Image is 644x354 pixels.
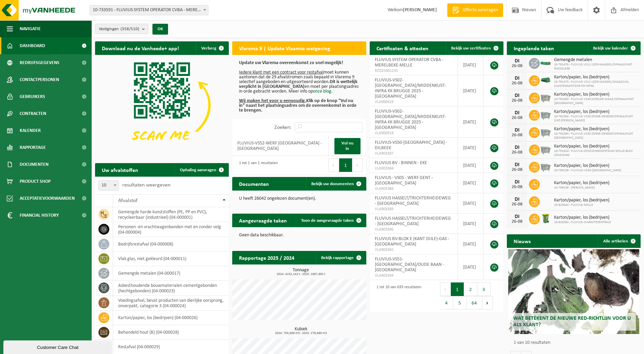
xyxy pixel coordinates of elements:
[540,109,551,120] img: WB-2500-GAL-GY-01
[554,169,621,173] span: 10-799138 - FLUVIUS-VS50-[GEOGRAPHIC_DATA]
[274,125,291,130] label: Zoeken:
[375,78,446,99] span: FLUVIUS-VS02-[GEOGRAPHIC_DATA]/MIDDENKUST-INFRA KK BRUGGE 2025 - [GEOGRAPHIC_DATA]
[95,41,186,55] h2: Download nu de Vanheede+ app!
[458,106,483,138] td: [DATE]
[554,198,609,203] span: Karton/papier, los (bedrijven)
[113,281,229,296] td: asbesthoudende bouwmaterialen cementgebonden (hechtgebonden) (04-000023)
[510,179,524,185] div: DI
[20,122,41,139] span: Kalender
[375,140,447,151] span: FLUVIUS-VS50-[GEOGRAPHIC_DATA] - DILBEEK
[554,220,611,224] span: 10-826084 - FLUVIUS-WARMTECENTRALE
[239,98,306,103] u: Wij maken het voor u eenvoudig.
[232,251,301,264] h2: Rapportage 2025 / 2024
[236,332,366,335] span: 2024: 703,600 m3 - 2025: 279,680 m3
[440,282,451,296] button: Previous
[152,24,168,35] button: OK
[122,182,170,188] label: resultaten weergeven
[113,252,229,266] td: vlak glas, niet gekleurd (04-000011)
[510,162,524,168] div: DI
[458,138,483,158] td: [DATE]
[236,273,366,276] span: 2024: 4152,142 t - 2025: 1887,891 t
[540,213,551,224] img: WB-0240-HPE-GN-50
[458,55,483,75] td: [DATE]
[375,206,453,212] span: VLA903389
[507,234,537,248] h2: Nieuws
[554,132,637,140] span: 10-791594 - FLUVIUS VS50 ZENNE-DENDER/OPHAALPUNT [GEOGRAPHIC_DATA]
[20,207,59,224] span: Financial History
[20,20,41,37] span: Navigatie
[113,325,229,340] td: behandeld hout (B) (04-000028)
[464,282,477,296] button: 2
[554,186,609,190] span: 10-799156 - [PERSON_NAME]
[458,234,483,254] td: [DATE]
[514,340,637,345] p: 1 van 10 resultaten
[239,79,357,89] b: Dit is wettelijk verplicht in [GEOGRAPHIC_DATA]
[554,75,637,80] span: Karton/papier, los (bedrijven)
[99,24,139,34] span: Vestigingen
[554,203,609,207] span: 10-825044 - FLUVIUS-MELLE
[20,139,46,156] span: Rapportage
[540,143,551,155] img: WB-2500-GAL-GY-01
[196,41,228,55] button: Verberg
[375,131,453,136] span: VLA900918
[95,24,148,34] button: Vestigingen(358/510)
[598,234,640,248] a: Alle artikelen
[113,237,229,252] td: bedrijfsrestafval (04-000008)
[554,80,637,88] span: 10-791473 - FLUVIUS VS11 IJZER-MANDEL/MAGAZIJN, KLANTENKANTOOR EN INFRA
[375,236,449,247] span: FLUVIUS BV-BLOK E (KANT DIJLE)-GAS - [GEOGRAPHIC_DATA]
[375,196,451,206] span: FLUVIUS HASSELT/TRICHTERHEIDEWEG - [GEOGRAPHIC_DATA]
[440,296,453,310] button: 4
[316,251,366,264] a: Bekijk rapportage
[239,70,324,75] u: Iedere klant met een contract voor restafval
[121,27,139,31] count: (358/510)
[236,268,366,276] h3: Tonnage
[375,68,453,74] span: RED25001235
[554,163,621,169] span: Karton/papier, los (bedrijven)
[3,339,113,354] iframe: chat widget
[482,296,493,310] button: Next
[554,144,637,149] span: Karton/papier, los (bedrijven)
[20,190,75,207] span: Acceptatievoorwaarden
[375,273,453,278] span: VLA903394
[95,163,145,176] h2: Uw afvalstoffen
[375,109,446,130] span: FLUVIUS-VS02-[GEOGRAPHIC_DATA]/MIDDENKUST-INFRA KK BRUGGE 2025 - [GEOGRAPHIC_DATA]
[451,46,491,51] span: Bekijk uw certificaten
[458,75,483,106] td: [DATE]
[447,3,503,17] a: Offerte aanvragen
[352,158,363,172] button: Next
[339,158,352,172] button: 1
[510,93,524,98] div: DI
[20,54,59,71] span: Bedrijfsgegevens
[554,57,637,63] span: Gemengde metalen
[403,7,437,13] strong: [PERSON_NAME]
[510,202,524,207] div: 26-08
[201,46,216,51] span: Verberg
[313,89,333,94] a: onze blog.
[554,109,637,115] span: Karton/papier, los (bedrijven)
[301,218,354,223] span: Toon de aangevraagde taken
[510,110,524,116] div: DI
[458,254,483,280] td: [DATE]
[20,105,46,122] span: Contracten
[451,282,464,296] button: 1
[458,193,483,214] td: [DATE]
[510,185,524,190] div: 26-08
[375,216,451,227] span: FLUVIUS HASSELT/TRICHTERHEIDEWEG - [GEOGRAPHIC_DATA]
[510,127,524,133] div: DI
[508,249,639,334] a: Wat betekent de nieuwe RED-richtlijn voor u als klant?
[375,186,453,192] span: VLA903388
[370,41,435,55] h2: Certificaten & attesten
[375,166,453,171] span: VLA903384
[477,282,491,296] button: 3
[95,55,229,155] img: Download de VHEPlus App
[232,41,337,55] h2: Vlarema 9 | Update Vlaamse wetgeving
[232,136,329,156] td: FLUVIUS-VS52-WERF [GEOGRAPHIC_DATA] - [GEOGRAPHIC_DATA]
[236,327,366,335] h3: Kubiek
[593,46,628,51] span: Bekijk uw kalender
[554,115,637,123] span: 10-791592 - FLUVIUS VS50 ZENNE-DENDER/OPHAALPUNT SINT-[PERSON_NAME]
[306,177,366,191] a: Bekijk uw documenten
[236,158,278,173] div: 1 tot 1 van 1 resultaten
[554,149,637,157] span: 10-791624 - FLUVIUS-OPLEIDINGSCENTRUM MELLE-BLOK OPLEIDING
[540,92,551,103] img: WB-2500-GAL-GY-01
[118,198,137,203] span: Afvalstof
